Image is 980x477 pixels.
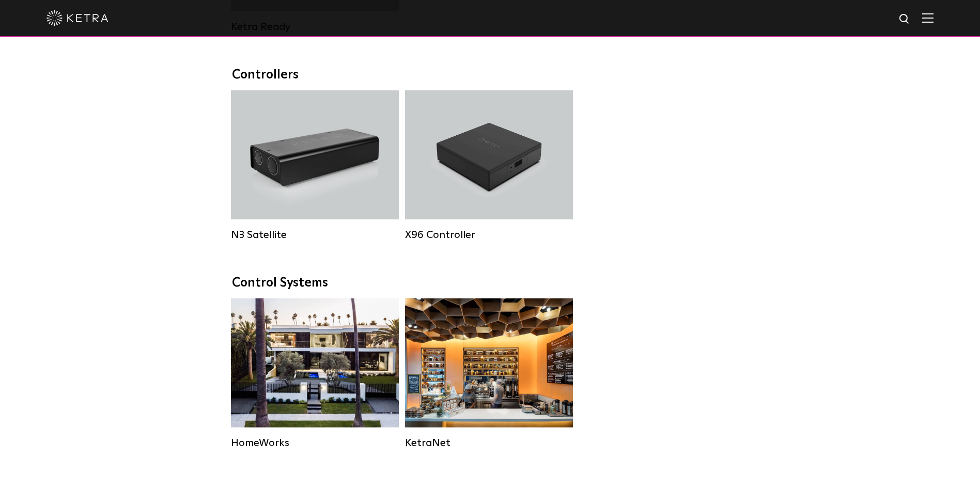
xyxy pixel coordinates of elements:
div: N3 Satellite [231,229,399,241]
div: KetraNet [405,437,573,449]
a: N3 Satellite N3 Satellite [231,90,399,241]
img: Hamburger%20Nav.svg [922,13,934,23]
img: search icon [898,13,911,26]
div: Controllers [232,68,749,83]
div: HomeWorks [231,437,399,449]
a: KetraNet Legacy System [405,298,573,449]
div: X96 Controller [405,229,573,241]
a: X96 Controller X96 Controller [405,90,573,241]
a: HomeWorks Residential Solution [231,298,399,449]
div: Control Systems [232,276,749,291]
img: ketra-logo-2019-white [46,10,108,26]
